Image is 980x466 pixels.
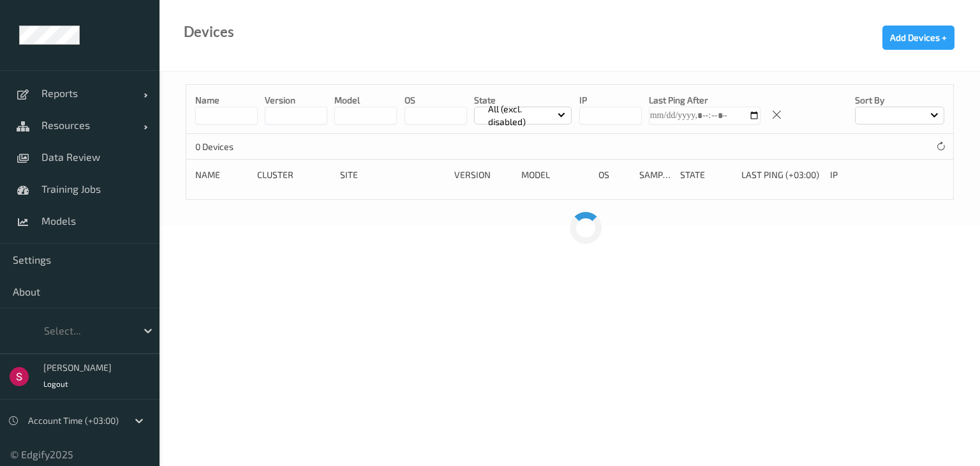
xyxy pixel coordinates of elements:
div: ip [830,169,893,181]
p: Name [195,94,258,107]
div: version [454,169,512,181]
div: OS [598,169,630,181]
button: Add Devices + [882,26,954,50]
div: Last Ping (+03:00) [741,169,820,181]
div: Cluster [257,169,331,181]
p: Sort by [855,94,944,107]
div: Samples [639,169,671,181]
p: State [474,94,572,107]
p: OS [405,94,467,107]
p: Last Ping After [649,94,761,107]
p: model [334,94,397,107]
p: version [265,94,327,107]
div: Devices [184,26,234,38]
div: Model [521,169,590,181]
div: State [680,169,733,181]
p: All (excl. disabled) [484,103,558,128]
div: Site [340,169,445,181]
p: 0 Devices [195,140,291,153]
div: Name [195,169,248,181]
p: IP [579,94,642,107]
